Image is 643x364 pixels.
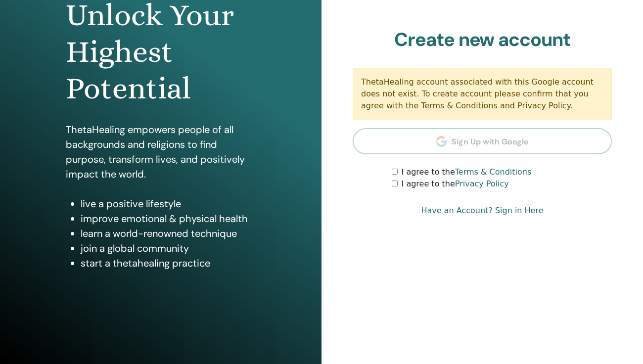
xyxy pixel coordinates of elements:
[402,178,509,190] label: I agree to the
[455,179,509,188] a: Privacy Policy
[81,196,255,211] li: live a positive lifestyle
[81,226,255,241] li: learn a world-renowned technique
[66,122,255,182] p: ThetaHealing empowers people of all backgrounds and religions to find purpose, transform lives, a...
[421,205,543,217] a: Have an Account? Sign in Here
[455,167,531,177] a: Terms & Conditions
[81,241,255,256] li: join a global community
[353,29,612,51] h2: Create new account
[353,68,612,120] div: ThetaHealing account associated with this Google account does not exist. To create account please...
[81,256,255,271] li: start a thetahealing practice
[81,211,255,226] li: improve emotional & physical health
[402,166,532,178] label: I agree to the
